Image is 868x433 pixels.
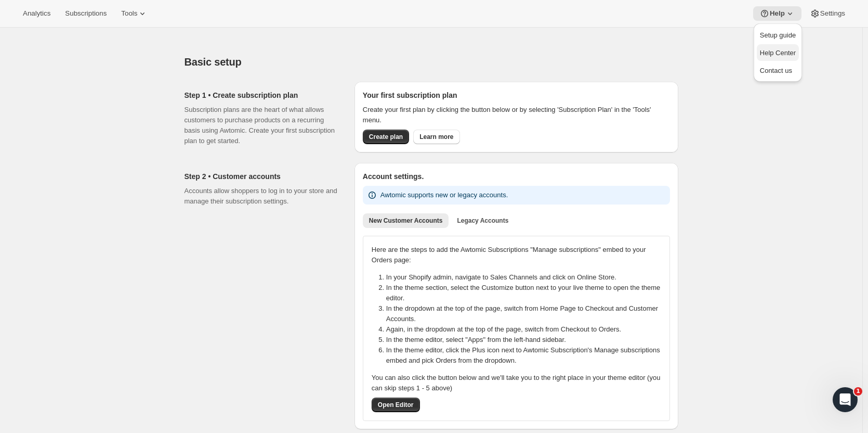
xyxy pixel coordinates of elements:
span: New Customer Accounts [369,216,443,225]
span: Learn more [419,133,453,141]
button: Analytics [17,6,57,21]
li: In the theme section, select the Customize button next to your live theme to open the theme editor. [386,283,667,303]
iframe: Intercom live chat [833,387,858,412]
h2: Account settings. [363,171,670,182]
span: 1 [854,387,862,396]
p: Here are the steps to add the Awtomic Subscriptions "Manage subscriptions" embed to your Orders p... [372,245,661,265]
span: Subscriptions [65,9,107,18]
button: Open Editor [372,398,420,412]
span: Basic setup [185,56,242,68]
span: Settings [820,9,845,18]
p: Awtomic supports new or legacy accounts. [380,190,508,200]
button: Tools [115,6,154,21]
button: Create plan [363,130,409,144]
h2: Step 1 • Create subscription plan [185,90,338,100]
p: Create your first plan by clicking the button below or by selecting 'Subscription Plan' in the 'T... [363,105,670,125]
p: You can also click the button below and we'll take you to the right place in your theme editor (y... [372,373,661,393]
span: Legacy Accounts [457,216,508,225]
a: Help Center [757,44,799,61]
li: In the theme editor, click the Plus icon next to Awtomic Subscription's Manage subscriptions embe... [386,345,667,366]
span: Help [770,9,785,18]
p: Accounts allow shoppers to log in to your store and manage their subscription settings. [185,186,338,207]
li: In the dropdown at the top of the page, switch from Home Page to Checkout and Customer Accounts. [386,303,667,324]
button: Legacy Accounts [451,213,515,228]
p: Subscription plans are the heart of what allows customers to purchase products on a recurring bas... [185,105,338,146]
button: Setup guide [757,27,799,43]
a: Learn more [413,130,459,144]
button: New Customer Accounts [363,213,449,228]
span: Contact us [760,67,792,74]
button: Subscriptions [59,6,113,21]
span: Help Center [760,49,796,57]
h2: Step 2 • Customer accounts [185,171,338,182]
a: Contact us [757,62,799,79]
span: Open Editor [378,401,414,409]
span: Setup guide [760,31,796,39]
li: Again, in the dropdown at the top of the page, switch from Checkout to Orders. [386,324,667,335]
li: In the theme editor, select "Apps" from the left-hand sidebar. [386,335,667,345]
li: In your Shopify admin, navigate to Sales Channels and click on Online Store. [386,272,667,283]
button: Help [753,6,801,21]
h2: Your first subscription plan [363,90,670,100]
span: Create plan [369,133,403,141]
span: Analytics [23,9,50,18]
span: Tools [121,9,137,18]
button: Settings [804,6,851,21]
